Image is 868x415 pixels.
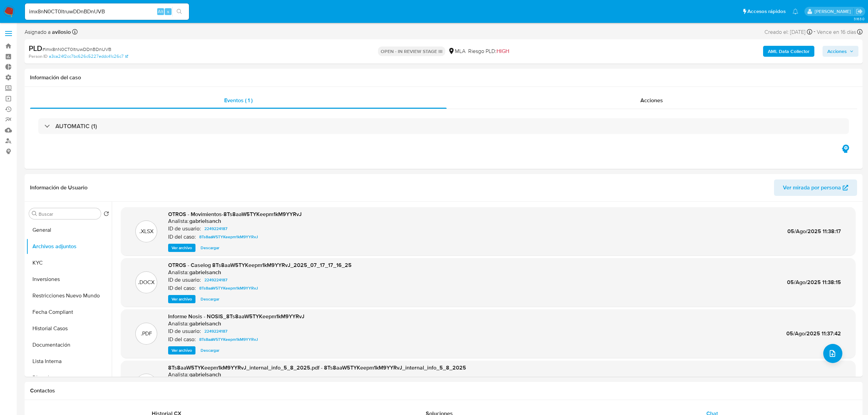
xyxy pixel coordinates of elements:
button: Volver al orden por defecto [104,211,109,218]
span: 8Ts8aaW5TYKeepm1kM9YYRvJ_internal_info_5_8_2025.pdf - 8Ts8aaW5TYKeepm1kM9YYRvJ_internal_info_5_8_... [168,364,466,372]
a: 8Ts8aaW5TYKeepm1kM9YYRvJ [196,233,261,241]
p: Analista: [168,218,189,225]
p: ID del caso: [168,233,196,240]
p: andres.vilosio@mercadolibre.com [815,8,853,15]
button: General [26,222,112,238]
a: Salir [856,8,863,15]
p: ID de usuario: [168,225,201,232]
button: Direcciones [26,370,112,386]
p: ID del caso: [168,336,196,343]
h1: Información de Usuario [30,184,87,191]
span: Descargar [201,296,219,303]
a: 2249224187 [202,276,230,284]
span: Acciones [640,96,663,104]
h6: gabrielsanch [189,218,221,225]
button: Ver mirada por persona [774,179,857,196]
a: 8Ts8aaW5TYKeepm1kM9YYRvJ [196,335,261,344]
button: upload-file [823,344,842,363]
span: Ver mirada por persona [783,179,841,196]
span: 05/Ago/2025 11:38:17 [787,227,841,235]
span: Ver archivo [172,244,192,251]
input: Buscar [39,211,98,217]
span: 05/Ago/2025 11:37:42 [786,330,841,337]
b: PLD [29,43,42,54]
button: Descargar [197,346,223,354]
span: 2249224187 [204,276,227,284]
a: a3ca24f2cc7bc626c5227eddc41c26c7 [49,53,128,59]
div: AUTOMATIC (1) [38,118,849,134]
p: ID de usuario: [168,328,201,335]
button: AML Data Collector [763,46,814,57]
a: Notificaciones [792,9,798,14]
div: Creado el: [DATE] [764,27,812,37]
span: Asignado a [25,28,71,36]
p: .PDF [141,330,152,337]
h3: AUTOMATIC (1) [55,122,97,130]
h6: gabrielsanch [189,320,221,327]
a: 2249224187 [202,327,230,335]
span: Ver archivo [172,347,192,354]
p: Analista: [168,269,189,276]
span: Accesos rápidos [747,8,786,15]
span: 8Ts8aaW5TYKeepm1kM9YYRvJ [199,335,258,344]
div: MLA [448,48,465,55]
span: Descargar [201,244,219,251]
span: 2249224187 [204,225,227,233]
button: Buscar [32,211,37,216]
button: Ver archivo [168,295,195,303]
h1: Información del caso [30,74,857,81]
h6: gabrielsanch [189,371,221,378]
h6: gabrielsanch [189,269,221,276]
button: Historial Casos [26,320,112,337]
span: Informe Nosis - NOSIS_8Ts8aaW5TYKeepm1kM9YYRvJ [168,312,304,320]
button: search-icon [172,7,186,16]
p: Analista: [168,371,189,378]
span: Eventos ( 1 ) [224,96,253,104]
button: Documentación [26,337,112,353]
span: HIGH [497,47,509,55]
span: OTROS - Caselog 8Ts8aaW5TYKeepm1kM9YYRvJ_2025_07_17_17_16_25 [168,261,352,269]
button: Descargar [197,295,223,303]
p: ID de usuario: [168,277,201,283]
p: .XLSX [139,228,153,235]
p: OPEN - IN REVIEW STAGE III [378,46,445,56]
b: AML Data Collector [768,46,810,57]
button: Fecha Compliant [26,304,112,320]
span: Vence en 16 días [817,28,856,36]
span: s [167,8,169,15]
button: Ver archivo [168,346,195,354]
a: 2249224187 [202,225,230,233]
span: 05/Ago/2025 11:38:15 [787,278,841,286]
button: Ver archivo [168,244,195,252]
span: Ver archivo [172,296,192,303]
button: Archivos adjuntos [26,238,112,255]
span: Riesgo PLD: [468,48,509,55]
span: - [814,27,815,37]
span: 8Ts8aaW5TYKeepm1kM9YYRvJ [199,284,258,292]
button: KYC [26,255,112,271]
a: 8Ts8aaW5TYKeepm1kM9YYRvJ [196,284,261,292]
p: ID del caso: [168,285,196,292]
span: Acciones [827,46,847,57]
span: Alt [158,8,163,15]
button: Restricciones Nuevo Mundo [26,287,112,304]
span: Descargar [201,347,219,354]
span: 2249224187 [204,327,227,335]
button: Descargar [197,244,223,252]
span: OTROS - Movimientos-8Ts8aaW5TYKeepm1kM9YYRvJ [168,210,302,218]
b: Person ID [29,53,48,59]
b: avilosio [51,28,71,36]
p: .DOCX [138,279,154,286]
input: Buscar usuario o caso... [25,7,189,16]
span: 8Ts8aaW5TYKeepm1kM9YYRvJ [199,233,258,241]
button: Lista Interna [26,353,112,370]
p: Analista: [168,320,189,327]
button: Inversiones [26,271,112,287]
span: # imx8nN0CT0ltruwDDnBDnUVB [42,46,111,53]
h1: Contactos [30,387,857,394]
button: Acciones [823,46,858,57]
